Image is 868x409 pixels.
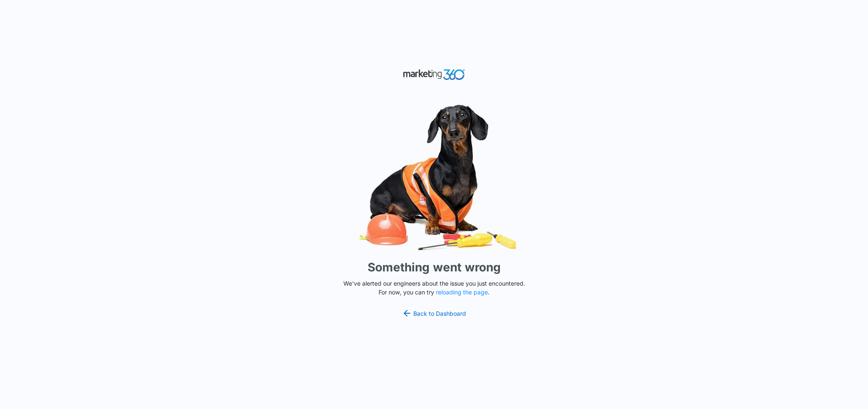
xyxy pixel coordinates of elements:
[340,279,528,297] p: We've alerted our engineers about the issue you just encountered. For now, you can try .
[403,67,466,82] img: Marketing 360 Logo
[402,308,466,318] a: Back to Dashboard
[309,100,560,256] img: Sad Dog
[368,258,501,276] h1: Something went wrong
[436,289,488,296] button: reloading the page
